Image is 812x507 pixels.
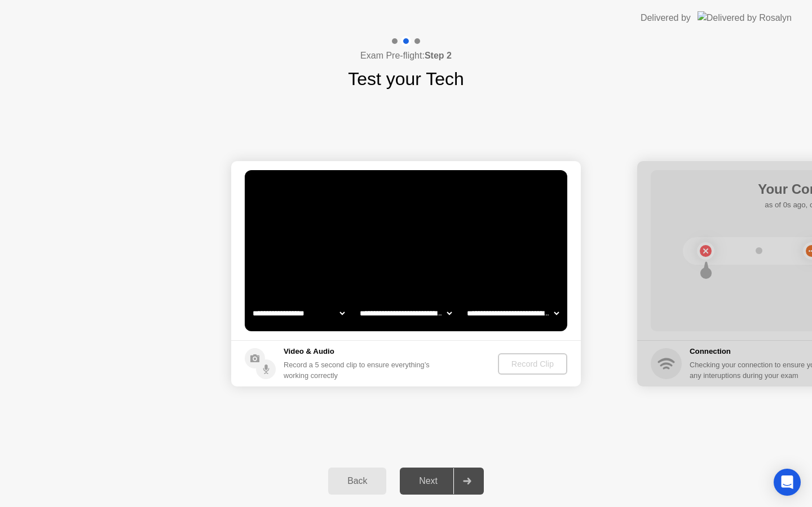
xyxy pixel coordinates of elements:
[400,468,484,495] button: Next
[358,302,454,324] select: Available speakers
[360,49,452,63] h4: Exam Pre-flight:
[284,359,434,381] div: Record a 5 second clip to ensure everything’s working correctly
[328,468,386,495] button: Back
[502,359,563,368] div: Record Clip
[774,469,801,496] div: Open Intercom Messenger
[348,65,464,92] h1: Test your Tech
[698,11,792,24] img: Delivered by Rosalyn
[425,51,452,60] b: Step 2
[498,353,567,375] button: Record Clip
[641,11,691,25] div: Delivered by
[332,476,383,486] div: Back
[403,476,453,486] div: Next
[284,346,434,357] h5: Video & Audio
[250,302,347,324] select: Available cameras
[465,302,561,324] select: Available microphones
